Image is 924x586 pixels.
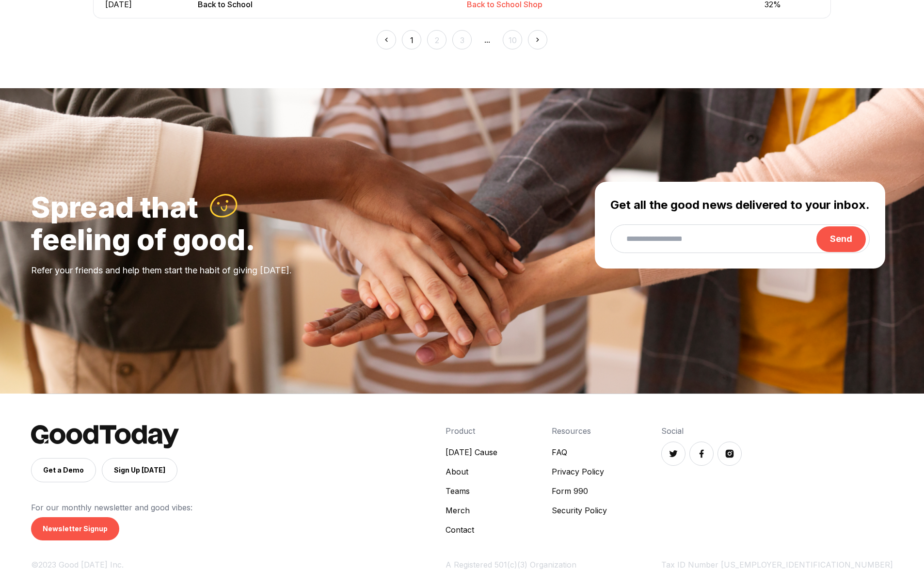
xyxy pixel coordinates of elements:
img: Facebook [697,449,706,459]
a: Security Policy [552,505,607,516]
img: :) [208,190,240,222]
div: A Registered 501(c)(3) Organization [446,559,661,570]
a: Contact [446,524,497,536]
span: Refer your friends and help them start the habit of giving [DATE]. [31,265,292,275]
a: FAQ [552,446,607,458]
p: For our monthly newsletter and good vibes: [31,502,446,513]
h2: Spread that feeling of good. [31,192,585,254]
a: Form 990 [552,485,607,497]
img: GoodToday [31,425,179,448]
button: 3 [452,30,472,49]
a: Instagram [717,442,742,466]
h4: Social [661,425,893,437]
div: ©2023 Good [DATE] Inc. [31,559,446,570]
a: Teams [446,485,497,497]
button: 10 [503,30,522,49]
a: Twitter [661,442,685,466]
a: [DATE] Cause [446,446,497,458]
img: < [381,34,392,45]
h4: Resources [552,425,607,437]
a: Get a Demo [31,458,96,482]
img: Instagram [725,449,734,459]
div: Tax ID Number [US_EMPLOYER_IDENTIFICATION_NUMBER] [661,559,893,570]
a: Newsletter Signup [31,517,119,540]
img: Twitter [669,449,678,459]
a: Privacy Policy [552,466,607,477]
h3: Get all the good news delivered to your inbox. [610,197,870,213]
h4: Product [446,425,497,437]
a: Facebook [689,442,714,466]
button: 1 [402,30,421,49]
a: Merch [446,505,497,516]
span: ... [478,30,497,49]
button: Send [816,226,866,252]
a: Sign Up [DATE] [102,458,177,482]
button: 2 [427,30,446,49]
span: Send [830,234,852,244]
img: > [532,34,543,45]
a: About [446,466,497,477]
